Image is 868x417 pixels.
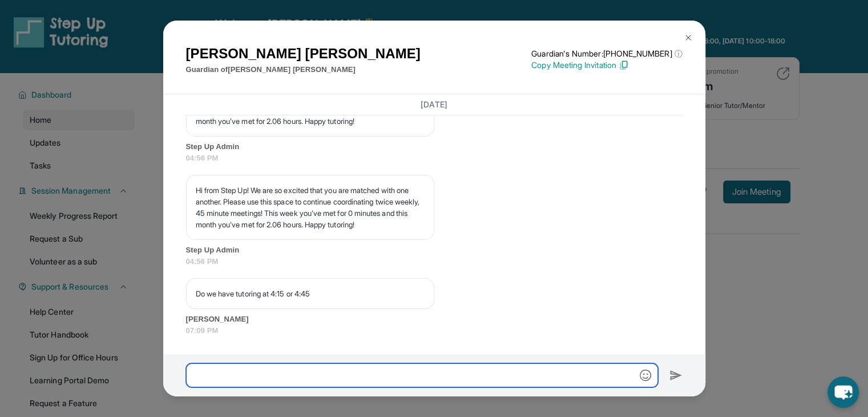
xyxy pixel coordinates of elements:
p: Do we have tutoring at 4:15 or 4:45 [196,288,425,299]
img: Copy Icon [619,60,629,70]
span: Step Up Admin [186,244,683,256]
p: Copy Meeting Invitation [531,59,682,71]
span: Step Up Admin [186,141,683,153]
p: Hi from Step Up! We are so excited that you are matched with one another. Please use this space t... [196,185,425,230]
span: ⓘ [674,48,682,59]
img: Emoji [640,370,651,381]
img: Send icon [669,368,683,382]
span: [PERSON_NAME] [186,314,683,325]
button: chat-button [827,376,859,408]
h3: [DATE] [186,99,683,110]
p: Guardian of [PERSON_NAME] [PERSON_NAME] [186,64,421,75]
h1: [PERSON_NAME] [PERSON_NAME] [186,43,421,64]
span: 04:56 PM [186,256,683,267]
img: Close Icon [684,33,693,42]
span: 07:09 PM [186,325,683,336]
p: Guardian's Number: [PHONE_NUMBER] [531,48,682,59]
span: 04:56 PM [186,153,683,164]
